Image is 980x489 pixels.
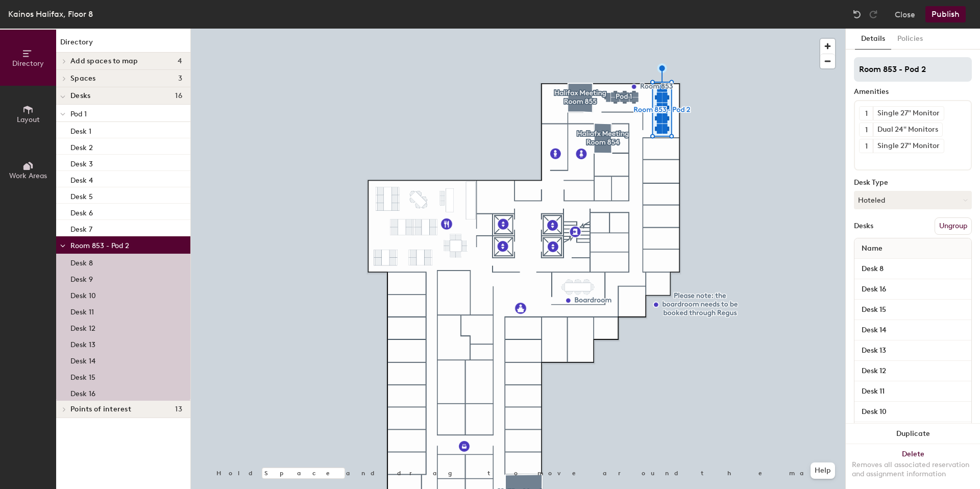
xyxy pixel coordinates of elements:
[70,157,93,168] p: Desk 3
[854,191,972,209] button: Hoteled
[70,386,95,398] p: Desk 16
[854,88,972,96] div: Amenities
[70,337,95,349] p: Desk 13
[70,173,93,185] p: Desk 4
[56,37,190,53] h1: Directory
[856,303,969,317] input: Unnamed desk
[70,321,95,333] p: Desk 12
[865,141,868,152] span: 1
[70,110,87,118] span: Pod 1
[891,29,929,50] button: Policies
[856,262,969,276] input: Unnamed desk
[856,282,969,297] input: Unnamed desk
[846,424,980,444] button: Duplicate
[895,6,915,22] button: Close
[70,189,93,201] p: Desk 5
[856,384,969,399] input: Unnamed desk
[856,344,969,358] input: Unnamed desk
[9,172,47,180] span: Work Areas
[860,107,873,120] button: 1
[17,115,40,124] span: Layout
[935,217,972,235] button: Ungroup
[70,75,96,83] span: Spaces
[873,139,944,153] div: Single 27" Monitor
[852,9,862,19] img: Undo
[70,370,95,382] p: Desk 15
[856,323,969,337] input: Unnamed desk
[70,140,93,152] p: Desk 2
[70,92,90,100] span: Desks
[178,75,182,83] span: 3
[846,444,980,489] button: DeleteRemoves all associated reservation and assignment information
[70,57,138,65] span: Add spaces to map
[70,222,92,234] p: Desk 7
[873,107,944,120] div: Single 27" Monitor
[856,239,888,258] span: Name
[70,272,93,284] p: Desk 9
[175,92,182,100] span: 16
[70,124,91,136] p: Desk 1
[856,405,969,419] input: Unnamed desk
[70,288,96,300] p: Desk 10
[178,57,182,65] span: 4
[865,108,868,119] span: 1
[856,364,969,378] input: Unnamed desk
[925,6,966,22] button: Publish
[70,256,93,267] p: Desk 8
[70,405,131,413] span: Points of interest
[70,354,95,365] p: Desk 14
[865,125,868,135] span: 1
[175,405,182,413] span: 13
[8,8,93,20] div: Kainos Halifax, Floor 8
[811,462,835,479] button: Help
[70,206,93,217] p: Desk 6
[868,9,878,19] img: Redo
[70,305,94,316] p: Desk 11
[854,179,972,187] div: Desk Type
[860,139,873,153] button: 1
[855,29,891,50] button: Details
[852,460,974,479] div: Removes all associated reservation and assignment information
[854,222,873,230] div: Desks
[860,123,873,136] button: 1
[873,123,942,136] div: Dual 24" Monitors
[12,59,44,68] span: Directory
[70,241,129,250] span: Room 853 - Pod 2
